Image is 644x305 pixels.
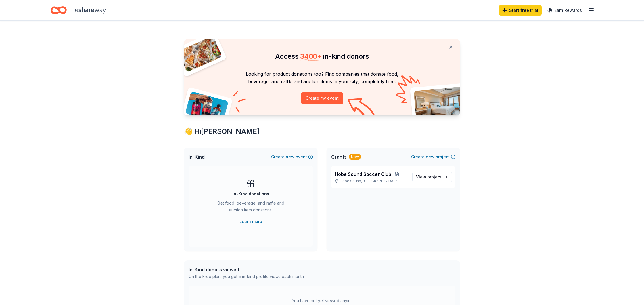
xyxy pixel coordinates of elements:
[189,273,305,280] div: On the Free plan, you get 5 in-kind profile views each month.
[191,70,453,85] p: Looking for product donations too? Find companies that donate food, beverage, and raffle and auct...
[233,190,269,197] div: In-Kind donations
[544,5,585,16] a: Earn Rewards
[335,171,391,178] span: Hobe Sound Soccer Club
[335,179,408,183] p: Hobe Sound, [GEOGRAPHIC_DATA]
[189,153,205,160] span: In-Kind
[301,92,343,104] button: Create my event
[271,153,313,160] button: Createnewevent
[427,174,441,179] span: project
[184,127,460,136] div: 👋 Hi [PERSON_NAME]
[348,98,377,120] img: Curvy arrow
[300,52,321,60] span: 3400 +
[189,266,305,273] div: In-Kind donors viewed
[51,3,106,17] a: Home
[331,153,347,160] span: Grants
[178,36,223,73] img: Pizza
[499,5,542,16] a: Start free trial
[349,154,361,160] div: New
[286,153,294,160] span: new
[416,174,441,180] span: View
[275,52,369,60] span: Access in-kind donors
[239,218,262,225] a: Learn more
[411,153,455,160] button: Createnewproject
[412,172,452,182] a: View project
[212,200,290,216] div: Get food, beverage, and raffle and auction item donations.
[426,153,434,160] span: new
